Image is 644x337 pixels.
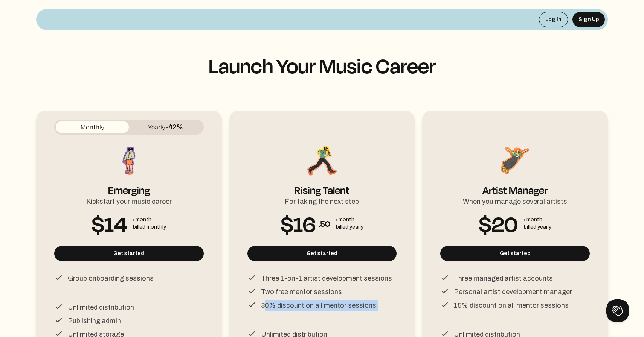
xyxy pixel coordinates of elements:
div: Emerging [108,178,150,193]
p: Personal artist development manager [454,287,572,297]
img: Rising Talent [305,144,339,178]
p: Two free mentor sessions [261,287,342,297]
div: / month [133,216,166,223]
div: Rising Talent [294,178,349,193]
span: $16 [281,217,316,229]
div: / month [524,216,551,223]
p: Three managed artist accounts [454,273,553,284]
img: Artist Manager [498,144,532,178]
span: $20 [479,217,518,229]
img: Emerging [112,144,146,178]
p: 15% discount on all mentor sessions [454,300,569,311]
div: When you manage several artists [463,193,567,207]
p: Group onboarding sessions [68,273,154,284]
div: billed yearly [336,223,363,231]
span: -42% [165,123,183,131]
div: Kickstart your music career [86,193,172,207]
h1: Launch Your Music Career [36,54,608,77]
p: Three 1-on-1 artist development sessions [261,273,392,284]
button: Get started [54,246,204,261]
button: Get started [247,246,397,261]
button: Log In [539,12,568,27]
div: For taking the next step [285,193,359,207]
button: Yearly-42% [129,121,202,133]
p: Publishing admin [68,316,121,326]
button: Sign Up [572,12,605,27]
div: billed yearly [524,223,551,231]
div: billed monthly [133,223,166,231]
p: Unlimited distribution [68,302,134,313]
button: Monthly [56,121,129,133]
div: / month [336,216,363,223]
iframe: Toggle Customer Support [606,299,629,322]
p: 30% discount on all mentor sessions [261,300,376,311]
span: $14 [92,217,127,229]
button: Get started [440,246,590,261]
span: .50 [319,217,330,229]
div: Artist Manager [482,178,548,193]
